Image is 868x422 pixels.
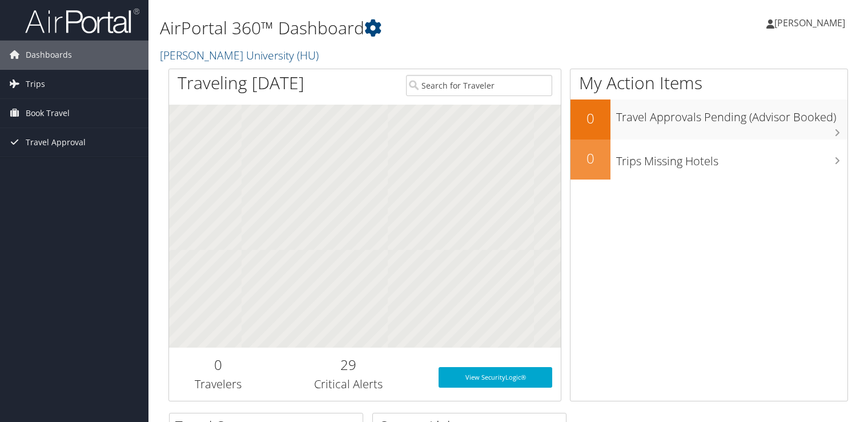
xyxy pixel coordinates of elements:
[160,47,322,63] a: [PERSON_NAME] University (HU)
[570,99,847,140] a: 0Travel Approvals Pending (Advisor Booked)
[26,70,45,98] span: Trips
[774,17,845,29] span: [PERSON_NAME]
[26,41,72,69] span: Dashboards
[25,7,139,34] img: airportal-logo.png
[570,71,847,95] h1: My Action Items
[26,99,70,128] span: Book Travel
[616,103,847,125] h3: Travel Approvals Pending (Advisor Booked)
[616,148,847,169] h3: Trips Missing Hotels
[178,355,258,375] h2: 0
[178,71,304,95] h1: Traveling [DATE]
[406,75,552,96] input: Search for Traveler
[26,128,86,157] span: Travel Approval
[570,149,610,168] h2: 0
[275,355,421,375] h2: 29
[439,367,552,388] a: View SecurityLogic®
[570,109,610,128] h2: 0
[178,376,258,392] h3: Travelers
[275,376,421,392] h3: Critical Alerts
[160,16,624,40] h1: AirPortal 360™ Dashboard
[570,140,847,180] a: 0Trips Missing Hotels
[766,6,857,40] a: [PERSON_NAME]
